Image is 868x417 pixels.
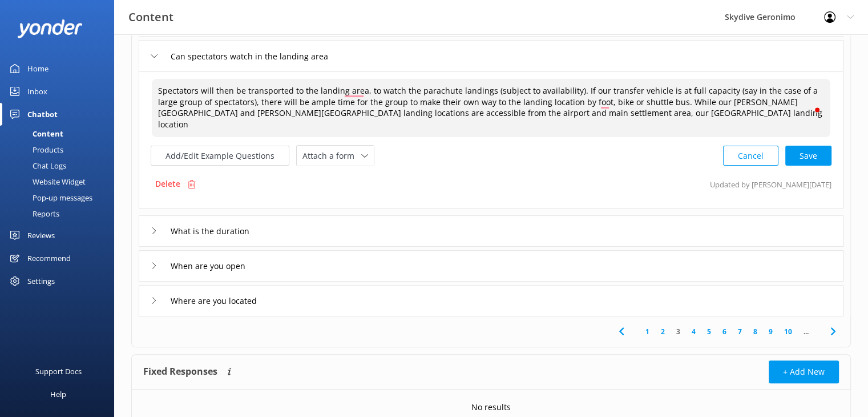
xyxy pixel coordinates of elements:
[778,326,798,337] a: 10
[155,178,180,190] p: Delete
[763,326,778,337] a: 9
[471,401,511,414] p: No results
[7,126,63,142] div: Content
[7,126,114,142] a: Content
[152,79,830,137] textarea: To enrich screen reader interactions, please activate Accessibility in Grammarly extension settings
[27,270,55,292] div: Settings
[50,383,66,406] div: Help
[7,190,92,206] div: Pop-up messages
[769,360,839,383] button: + Add New
[27,224,55,247] div: Reviews
[27,57,49,80] div: Home
[7,190,114,206] a: Pop-up messages
[128,8,173,26] h3: Content
[7,158,114,174] a: Chat Logs
[785,146,831,166] button: Save
[686,326,701,337] a: 4
[798,326,814,337] span: ...
[35,360,82,383] div: Support Docs
[655,326,671,337] a: 2
[717,326,732,337] a: 6
[671,326,686,337] a: 3
[7,142,63,158] div: Products
[7,142,114,158] a: Products
[723,146,778,166] button: Cancel
[701,326,717,337] a: 5
[143,360,217,383] h4: Fixed Responses
[7,158,66,174] div: Chat Logs
[27,103,58,126] div: Chatbot
[7,206,59,222] div: Reports
[27,80,47,103] div: Inbox
[7,174,114,190] a: Website Widget
[710,173,831,195] p: Updated by [PERSON_NAME] [DATE]
[732,326,748,337] a: 7
[7,206,114,222] a: Reports
[748,326,763,337] a: 8
[151,146,289,166] button: Add/Edit Example Questions
[302,150,361,162] span: Attach a form
[7,174,86,190] div: Website Widget
[640,326,655,337] a: 1
[17,19,83,38] img: yonder-white-logo.png
[27,247,71,270] div: Recommend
